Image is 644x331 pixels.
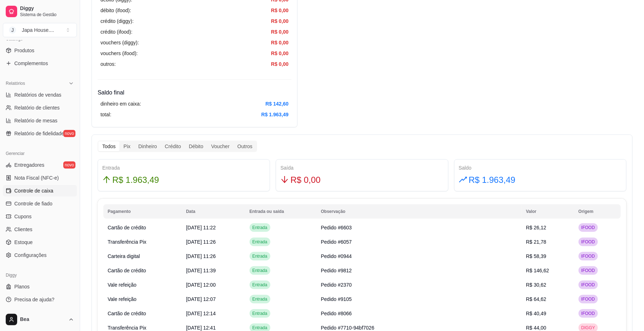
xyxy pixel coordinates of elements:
span: IFOOD [580,253,596,259]
span: Pedido #0944 [321,253,352,259]
span: R$ 21,78 [526,239,546,245]
span: R$ 58,39 [526,253,546,259]
a: Planos [3,281,77,292]
div: Dinheiro [134,141,161,151]
span: Entrada [251,225,269,230]
span: IFOOD [580,296,596,302]
span: Entrada [251,253,269,259]
article: dinheiro em caixa: [100,100,141,108]
div: Crédito [161,141,185,151]
span: [DATE] 11:39 [186,268,216,273]
th: Data [182,204,245,219]
span: R$ 1.963,49 [112,173,159,187]
span: Relatório de mesas [14,117,58,124]
span: Transferência Pix [108,325,146,331]
div: Japa House. ... [22,26,54,34]
span: Pedido #9812 [321,268,352,273]
span: Pedido #2370 [321,282,352,288]
a: Relatório de fidelidadenovo [3,128,77,139]
span: [DATE] 12:07 [186,296,216,302]
a: Controle de fiado [3,198,77,209]
a: Entregadoresnovo [3,159,77,171]
span: DIGGY [580,325,597,331]
article: vouchers (ifood): [100,49,138,57]
span: J [9,26,16,34]
span: Pedido #6057 [321,239,352,245]
div: Diggy [3,269,77,281]
div: Saída [280,164,443,172]
span: Cartão de crédito [108,225,146,230]
span: [DATE] 11:26 [186,253,216,259]
span: Cartão de crédito [108,311,146,316]
button: Bea [3,311,77,328]
span: R$ 64,62 [526,296,546,302]
span: Entregadores [14,161,44,169]
a: Nota Fiscal (NFC-e) [3,172,77,184]
span: IFOOD [580,225,596,230]
span: Precisa de ajuda? [14,296,54,303]
div: Entrada [102,164,265,172]
span: Pedido #8066 [321,311,352,316]
span: [DATE] 12:41 [186,325,216,331]
article: outros: [100,60,116,68]
span: R$ 44,00 [526,325,546,331]
span: Relatórios de vendas [14,91,62,98]
span: R$ 26,12 [526,225,546,230]
span: IFOOD [580,239,596,245]
article: vouchers (diggy): [100,39,139,47]
span: Bea [20,316,65,323]
span: Entrada [251,311,269,316]
article: R$ 0,00 [271,6,289,14]
div: Débito [185,141,207,151]
a: Relatório de mesas [3,115,77,126]
span: Carteira digital [108,253,140,259]
button: Select a team [3,23,77,37]
span: Clientes [14,226,33,233]
span: IFOOD [580,282,596,288]
span: Controle de caixa [14,187,53,194]
a: Relatórios de vendas [3,89,77,101]
span: Entrada [251,282,269,288]
article: R$ 0,00 [271,17,289,25]
span: Pedido #6603 [321,225,352,230]
span: [DATE] 11:26 [186,239,216,245]
a: Relatório de clientes [3,102,77,113]
article: R$ 142,60 [265,100,289,108]
span: Estoque [14,239,33,246]
div: Pix [119,141,134,151]
span: R$ 146,62 [526,268,549,273]
a: DiggySistema de Gestão [3,3,77,20]
div: Saldo [459,164,622,172]
span: Vale refeição [108,282,137,288]
span: Complementos [14,60,48,67]
a: Produtos [3,45,77,56]
span: arrow-down [280,175,289,184]
th: Entrada ou saída [245,204,317,219]
span: Entrada [251,325,269,331]
div: Voucher [207,141,233,151]
span: Relatórios [6,81,25,86]
span: R$ 0,00 [290,173,320,187]
span: Relatório de clientes [14,104,60,111]
span: Pedido #7710-94bf7026 [321,325,374,331]
span: Nota Fiscal (NFC-e) [14,174,59,181]
th: Valor [522,204,574,219]
div: Outros [233,141,256,151]
span: Entrada [251,296,269,302]
span: Planos [14,283,30,290]
a: Estoque [3,237,77,248]
article: crédito (diggy): [100,17,134,25]
a: Cupons [3,211,77,222]
article: R$ 0,00 [271,39,289,47]
th: Pagamento [103,204,182,219]
span: Configurações [14,252,46,259]
article: R$ 0,00 [271,28,289,36]
span: Entrada [251,268,269,273]
div: Gerenciar [3,148,77,159]
article: total: [100,111,111,118]
article: R$ 1.963,49 [261,111,289,118]
span: [DATE] 11:22 [186,225,216,230]
a: Complementos [3,58,77,69]
h4: Saldo final [98,88,291,97]
span: Controle de fiado [14,200,53,207]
